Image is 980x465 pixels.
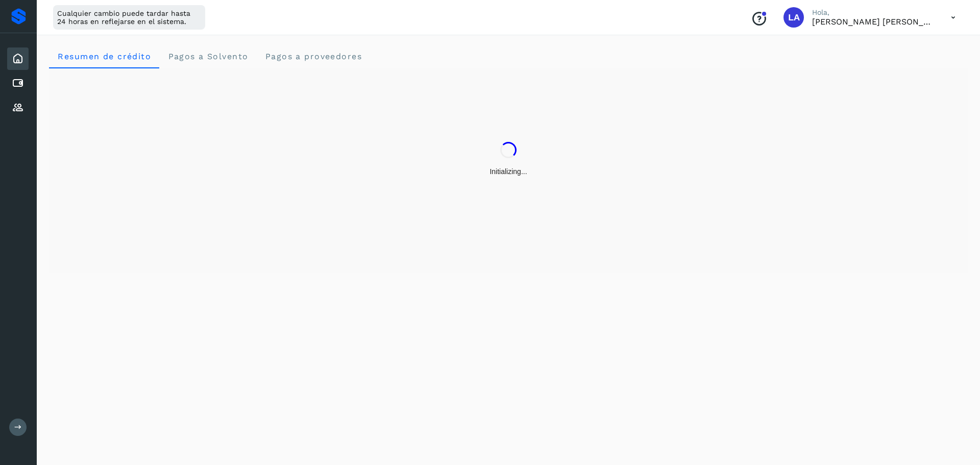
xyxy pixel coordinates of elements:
[812,8,935,17] p: Hola,
[53,5,205,30] div: Cualquier cambio puede tardar hasta 24 horas en reflejarse en el sistema.
[264,52,362,61] span: Pagos a proveedores
[167,52,248,61] span: Pagos a Solvento
[812,17,935,27] p: Luis Alfonso García Lugo
[7,47,29,70] div: Inicio
[7,96,29,119] div: Proveedores
[57,52,151,61] span: Resumen de crédito
[7,72,29,94] div: Cuentas por pagar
